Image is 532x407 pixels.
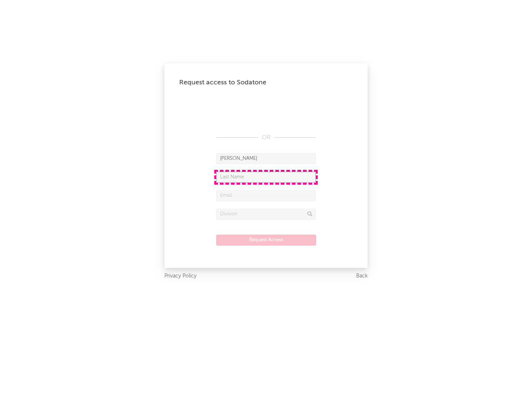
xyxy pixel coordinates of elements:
div: OR [216,133,316,142]
input: Last Name [216,172,316,183]
a: Back [356,272,368,281]
button: Request Access [216,235,316,246]
a: Privacy Policy [164,272,197,281]
input: Division [216,209,316,220]
input: First Name [216,153,316,164]
input: Email [216,190,316,201]
div: Request access to Sodatone [179,78,353,87]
